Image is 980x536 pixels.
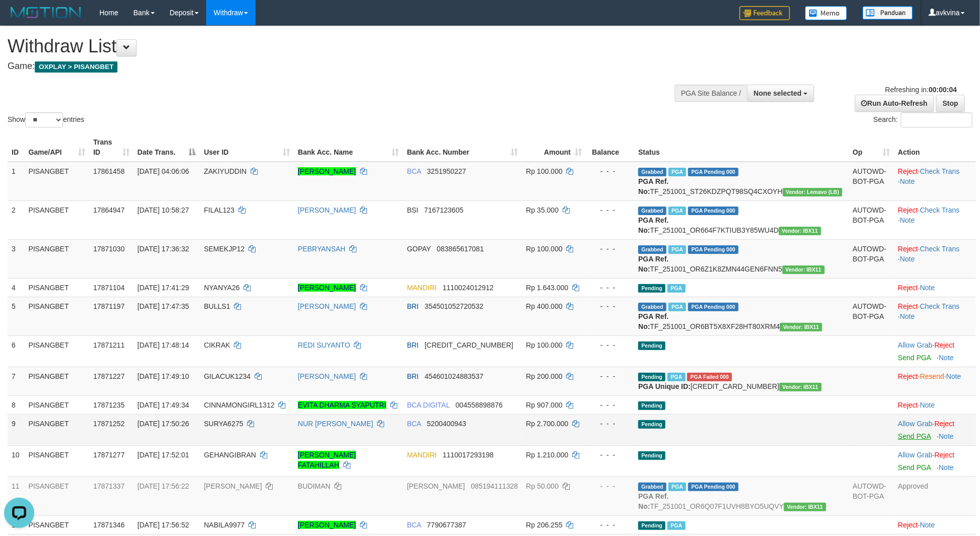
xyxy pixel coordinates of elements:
td: PISANGBET [24,297,89,336]
span: BSI [407,206,418,214]
input: Search: [901,112,972,127]
span: Rp 200.000 [526,372,563,380]
select: Showentries [25,112,63,127]
a: Reject [898,401,918,409]
strong: 00:00:04 [929,86,957,94]
a: Note [946,372,961,380]
th: Date Trans.: activate to sort column descending [134,133,200,162]
span: Copy 354501052720532 to clipboard [424,302,483,310]
span: Vendor URL: https://dashboard.q2checkout.com/secure [783,188,842,196]
span: Pending [638,521,665,530]
b: PGA Unique ID: [638,382,691,390]
td: PISANGBET [24,445,89,477]
span: ZAKIYUDDIN [204,167,247,175]
span: Refreshing in: [885,86,957,94]
span: PGA Pending [688,245,739,254]
span: [DATE] 17:49:34 [138,401,189,409]
td: 4 [8,278,24,297]
td: AUTOWD-BOT-PGA [849,297,894,336]
span: PGA Error [687,373,732,381]
td: TF_251001_ST26KDZPQT98SQ4CXOYH [634,162,848,201]
td: 1 [8,162,24,201]
span: Copy 7167123605 to clipboard [424,206,464,214]
a: Reject [898,284,918,292]
span: Copy 3251950227 to clipboard [427,167,466,175]
span: Copy 083865617081 to clipboard [437,245,483,253]
span: Pending [638,342,665,350]
span: [DATE] 17:56:52 [138,521,189,529]
span: Pending [638,401,665,410]
a: Reject [898,245,918,253]
span: Copy 7790677387 to clipboard [427,521,466,529]
span: Vendor URL: https://order6.1velocity.biz [784,503,826,511]
div: - - - [590,166,630,176]
td: 7 [8,367,24,395]
span: SEMEKJP12 [204,245,245,253]
span: GILACUK1234 [204,372,251,380]
a: Note [900,312,915,320]
td: · [894,414,976,445]
a: Check Trans [920,302,960,310]
td: · [894,445,976,477]
td: Approved [894,477,976,515]
td: · [894,336,976,367]
span: 17864947 [93,206,125,214]
a: Reject [898,302,918,310]
span: Rp 100.000 [526,167,563,175]
span: 17871211 [93,341,125,349]
span: Rp 907.000 [526,401,563,409]
span: [DATE] 17:52:01 [138,451,189,459]
td: TF_251001_OR6Z1K8ZMN44GEN6FNN5 [634,239,848,278]
span: BCA DIGITAL [407,401,450,409]
th: Balance [586,133,634,162]
b: PGA Ref. No: [638,312,668,330]
span: Pending [638,373,665,381]
span: [DATE] 17:41:29 [138,284,189,292]
span: Vendor URL: https://order6.1velocity.biz [779,383,822,391]
a: REDI SUYANTO [298,341,350,349]
td: · · [894,239,976,278]
td: AUTOWD-BOT-PGA [849,477,894,515]
span: Rp 2.700.000 [526,420,569,428]
td: 11 [8,477,24,515]
span: Marked by avkyakub [667,521,685,530]
a: [PERSON_NAME] [298,521,356,529]
img: MOTION_logo.png [8,5,84,20]
span: Vendor URL: https://order6.1velocity.biz [779,227,821,235]
span: BRI [407,372,418,380]
td: PISANGBET [24,367,89,395]
a: Check Trans [920,245,960,253]
span: PGA Pending [688,483,739,491]
span: Grabbed [638,207,666,215]
h4: Game: [8,61,643,72]
td: PISANGBET [24,414,89,445]
button: Open LiveChat chat widget [4,4,34,34]
span: BULLS1 [204,302,230,310]
span: CINNAMONGIRL1312 [204,401,275,409]
a: Note [939,432,954,440]
span: Copy 1110024012912 to clipboard [443,284,494,292]
span: Rp 1.210.000 [526,451,569,459]
span: SURYA6275 [204,420,243,428]
span: PGA Pending [688,168,739,176]
span: NYANYA26 [204,284,240,292]
div: - - - [590,371,630,381]
td: PISANGBET [24,162,89,201]
td: AUTOWD-BOT-PGA [849,200,894,239]
a: [PERSON_NAME] FATAHILLAH [298,451,356,469]
div: - - - [590,283,630,293]
span: [DATE] 17:47:35 [138,302,189,310]
th: User ID: activate to sort column ascending [200,133,294,162]
span: Marked by avkyakub [668,303,686,311]
td: 9 [8,414,24,445]
a: [PERSON_NAME] [298,167,356,175]
span: Rp 100.000 [526,245,563,253]
span: Grabbed [638,168,666,176]
td: · · [894,297,976,336]
span: BCA [407,420,421,428]
td: 3 [8,239,24,278]
a: Send PGA [898,354,931,362]
a: EVITA DHARMA SYAPUTRI [298,401,386,409]
a: PEBRYANSAH [298,245,345,253]
a: BUDIMAN [298,482,331,490]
